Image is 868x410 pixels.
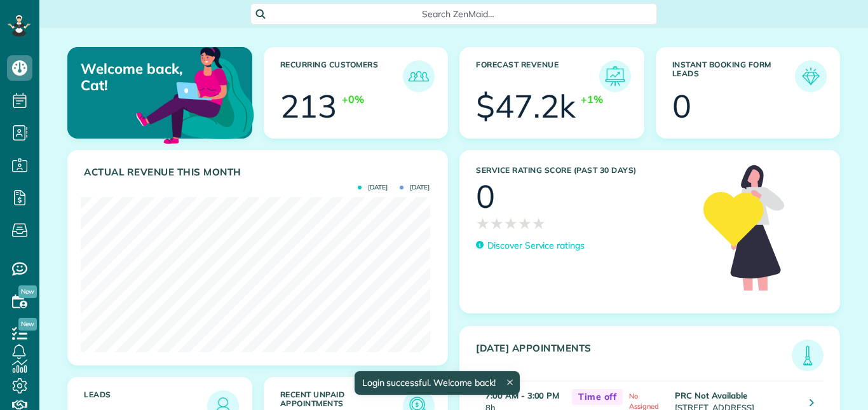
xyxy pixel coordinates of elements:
[400,184,430,191] span: [DATE]
[342,92,364,107] div: +0%
[795,343,820,368] img: icon_todays_appointments-901f7ab196bb0bea1936b74009e4eb5ffbc2d2711fa7634e0d609ed5ef32b18b.png
[354,371,519,395] div: Login successful. Welcome back!
[476,212,490,235] span: ★
[572,389,623,405] span: Time off
[581,92,603,107] div: +1%
[675,390,747,400] strong: PRC Not Available
[18,318,37,331] span: New
[798,64,824,89] img: icon_form_leads-04211a6a04a5b2264e4ee56bc0799ec3eb69b7e499cbb523a139df1d13a81ae0.png
[672,90,691,122] div: 0
[358,184,388,191] span: [DATE]
[602,64,628,89] img: icon_forecast_revenue-8c13a41c7ed35a8dcfafea3cbb826a0462acb37728057bba2d056411b612bbbe.png
[280,60,403,92] h3: Recurring Customers
[81,60,191,94] p: Welcome back, Cat!
[485,390,559,400] strong: 7:00 AM - 3:00 PM
[280,90,337,122] div: 213
[487,239,585,252] p: Discover Service ratings
[133,32,257,156] img: dashboard_welcome-42a62b7d889689a78055ac9021e634bf52bae3f8056760290aed330b23ab8690.png
[18,285,37,298] span: New
[504,212,518,235] span: ★
[476,239,585,252] a: Discover Service ratings
[476,166,691,175] h3: Service Rating score (past 30 days)
[476,60,599,92] h3: Forecast Revenue
[532,212,546,235] span: ★
[490,212,504,235] span: ★
[518,212,532,235] span: ★
[406,64,431,89] img: icon_recurring_customers-cf858462ba22bcd05b5a5880d41d6543d210077de5bb9ebc9590e49fd87d84ed.png
[476,90,576,122] div: $47.2k
[476,343,792,371] h3: [DATE] Appointments
[672,60,796,92] h3: Instant Booking Form Leads
[476,181,495,212] div: 0
[84,167,435,178] h3: Actual Revenue this month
